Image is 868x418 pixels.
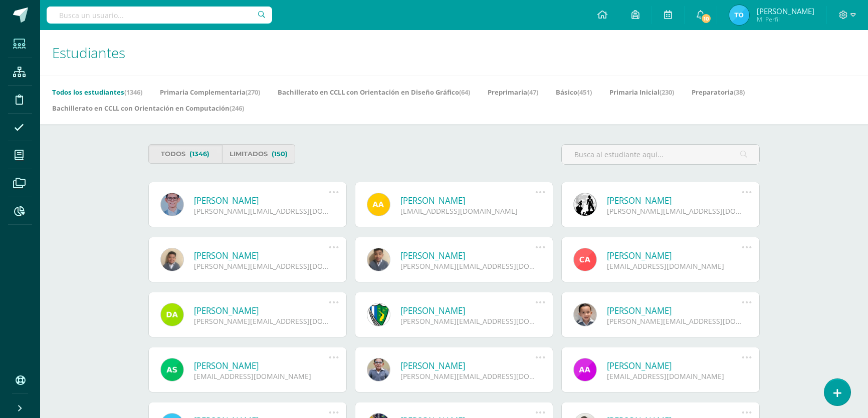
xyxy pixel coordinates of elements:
div: [PERSON_NAME][EMAIL_ADDRESS][DOMAIN_NAME] [607,206,742,216]
span: (64) [459,88,470,97]
span: 10 [701,13,712,24]
a: Básico(451) [556,84,592,100]
div: [PERSON_NAME][EMAIL_ADDRESS][DOMAIN_NAME] [400,371,535,381]
div: [PERSON_NAME][EMAIL_ADDRESS][DOMAIN_NAME] [400,261,535,271]
a: [PERSON_NAME] [607,360,742,371]
span: (246) [230,104,244,113]
a: Primaria Complementaria(270) [160,84,260,100]
span: (451) [577,88,592,97]
div: [PERSON_NAME][EMAIL_ADDRESS][DOMAIN_NAME] [194,206,329,216]
input: Busca un usuario... [47,7,272,24]
a: [PERSON_NAME] [607,305,742,316]
span: Mi Perfil [757,15,814,24]
div: [EMAIL_ADDRESS][DOMAIN_NAME] [194,371,329,381]
span: [PERSON_NAME] [757,6,814,16]
a: [PERSON_NAME] [607,195,742,206]
input: Busca al estudiante aquí... [562,145,759,164]
a: Primaria Inicial(230) [609,84,674,100]
a: [PERSON_NAME] [194,195,329,206]
a: Limitados(150) [222,144,296,164]
span: (270) [246,88,260,97]
a: Preprimaria(47) [488,84,538,100]
span: (1346) [189,145,209,163]
span: (150) [272,145,288,163]
a: [PERSON_NAME] [400,305,535,316]
span: (47) [527,88,538,97]
div: [PERSON_NAME][EMAIL_ADDRESS][DOMAIN_NAME] [607,316,742,326]
a: [PERSON_NAME] [607,250,742,261]
div: [PERSON_NAME][EMAIL_ADDRESS][DOMAIN_NAME] [194,316,329,326]
a: [PERSON_NAME] [194,360,329,371]
a: Todos(1346) [148,144,222,164]
span: (1346) [124,88,142,97]
a: [PERSON_NAME] [400,360,535,371]
span: Estudiantes [52,43,125,62]
span: (230) [660,88,674,97]
a: Preparatoria(38) [692,84,745,100]
img: 76a3483454ffa6e9dcaa95aff092e504.png [729,5,749,25]
a: [PERSON_NAME] [194,250,329,261]
span: (38) [734,88,745,97]
div: [PERSON_NAME][EMAIL_ADDRESS][DOMAIN_NAME] [400,316,535,326]
a: Todos los estudiantes(1346) [52,84,142,100]
a: [PERSON_NAME] [400,195,535,206]
a: Bachillerato en CCLL con Orientación en Computación(246) [52,100,244,116]
div: [EMAIL_ADDRESS][DOMAIN_NAME] [607,261,742,271]
div: [EMAIL_ADDRESS][DOMAIN_NAME] [400,206,535,216]
a: [PERSON_NAME] [400,250,535,261]
a: [PERSON_NAME] [194,305,329,316]
div: [EMAIL_ADDRESS][DOMAIN_NAME] [607,371,742,381]
div: [PERSON_NAME][EMAIL_ADDRESS][DOMAIN_NAME] [194,261,329,271]
a: Bachillerato en CCLL con Orientación en Diseño Gráfico(64) [278,84,470,100]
